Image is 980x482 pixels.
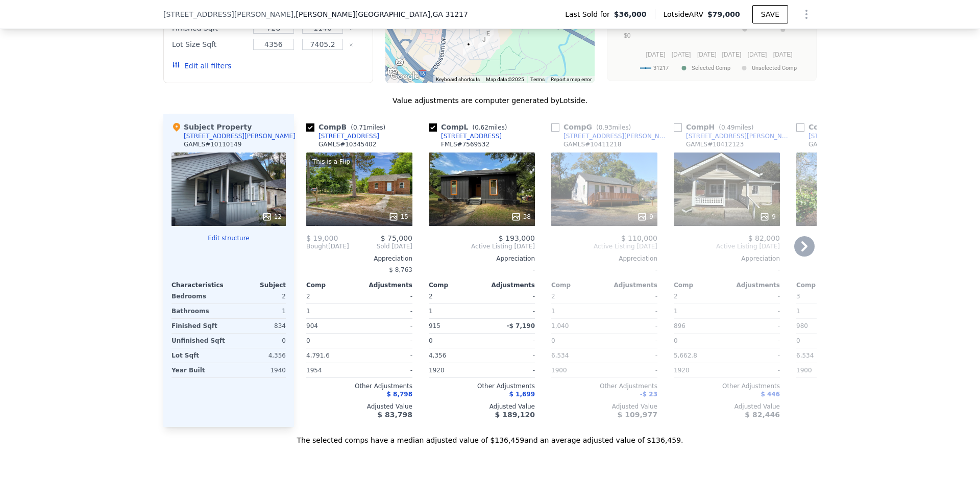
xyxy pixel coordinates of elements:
[172,37,247,52] div: Lot Size Sqft
[674,122,757,132] div: Comp H
[748,51,767,58] text: [DATE]
[429,337,433,344] span: 0
[748,234,780,242] span: $ 82,000
[773,51,793,58] text: [DATE]
[551,281,604,289] div: Comp
[484,304,535,318] div: -
[171,281,229,289] div: Characteristics
[163,427,817,445] div: The selected comps have a median adjusted value of $136,459 and an average adjusted value of $136...
[231,289,286,303] div: 2
[436,76,480,83] button: Keyboard shortcuts
[614,9,647,19] span: $36,000
[674,337,678,344] span: 0
[551,122,635,132] div: Comp G
[306,242,328,250] span: Bought
[618,411,657,419] span: $ 109,977
[664,9,707,19] span: Lotside ARV
[495,411,535,419] span: $ 189,120
[429,122,511,132] div: Comp L
[637,212,653,222] div: 9
[551,293,555,300] span: 2
[599,124,612,131] span: 0.93
[429,352,446,359] span: 4,356
[686,132,792,140] div: [STREET_ADDRESS][PERSON_NAME]
[306,322,318,329] span: 904
[484,363,535,377] div: -
[484,289,535,303] div: -
[729,289,780,303] div: -
[306,304,357,318] div: 1
[551,382,657,390] div: Other Adjustments
[388,70,422,83] img: Google
[697,51,717,58] text: [DATE]
[306,234,338,242] span: $ 19,000
[353,124,367,131] span: 0.71
[686,140,744,148] div: GAMLS # 10412123
[729,348,780,363] div: -
[653,65,669,71] text: 31217
[306,382,412,390] div: Other Adjustments
[171,234,286,242] button: Edit structure
[563,132,670,140] div: [STREET_ADDRESS][PERSON_NAME]
[475,124,488,131] span: 0.62
[171,348,227,363] div: Lot Sqft
[624,32,631,39] text: $0
[796,293,800,300] span: 3
[729,304,780,318] div: -
[231,363,286,377] div: 1940
[231,348,286,363] div: 4,356
[565,9,614,19] span: Last Sold for
[306,132,379,140] a: [STREET_ADDRESS]
[808,140,866,148] div: GAMLS # 10478250
[429,281,482,289] div: Comp
[381,234,412,242] span: $ 75,000
[715,124,757,131] span: ( miles)
[184,140,241,148] div: GAMLS # 10110149
[796,382,902,390] div: Other Adjustments
[796,363,847,377] div: 1900
[674,293,678,300] span: 2
[761,391,780,398] span: $ 446
[796,281,849,289] div: Comp
[692,65,730,71] text: Selected Comp
[507,322,535,329] span: -$ 7,190
[306,352,330,359] span: 4,791.6
[377,411,412,419] span: $ 83,798
[722,51,741,58] text: [DATE]
[361,319,412,333] div: -
[551,402,657,411] div: Adjusted Value
[171,304,227,318] div: Bathrooms
[429,363,480,377] div: 1920
[606,289,657,303] div: -
[509,391,535,398] span: $ 1,699
[361,363,412,377] div: -
[486,77,524,82] span: Map data ©2025
[429,402,535,411] div: Adjusted Value
[229,281,286,289] div: Subject
[551,363,602,377] div: 1900
[672,51,691,58] text: [DATE]
[729,334,780,348] div: -
[674,352,697,359] span: 5,662.8
[745,411,780,419] span: $ 82,446
[441,132,502,140] div: [STREET_ADDRESS]
[796,352,814,359] span: 6,534
[606,319,657,333] div: -
[429,242,535,250] span: Active Listing [DATE]
[551,263,657,277] div: -
[482,281,535,289] div: Adjustments
[361,334,412,348] div: -
[171,319,227,333] div: Finished Sqft
[478,35,489,52] div: 250 Fairview Ave
[499,234,535,242] span: $ 193,000
[727,281,780,289] div: Adjustments
[306,363,357,377] div: 1954
[163,95,817,106] div: Value adjustments are computer generated by Lotside .
[306,293,310,300] span: 2
[796,322,808,329] span: 980
[171,122,252,132] div: Subject Property
[429,293,433,300] span: 2
[306,255,412,263] div: Appreciation
[429,132,502,140] a: [STREET_ADDRESS]
[796,337,800,344] span: 0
